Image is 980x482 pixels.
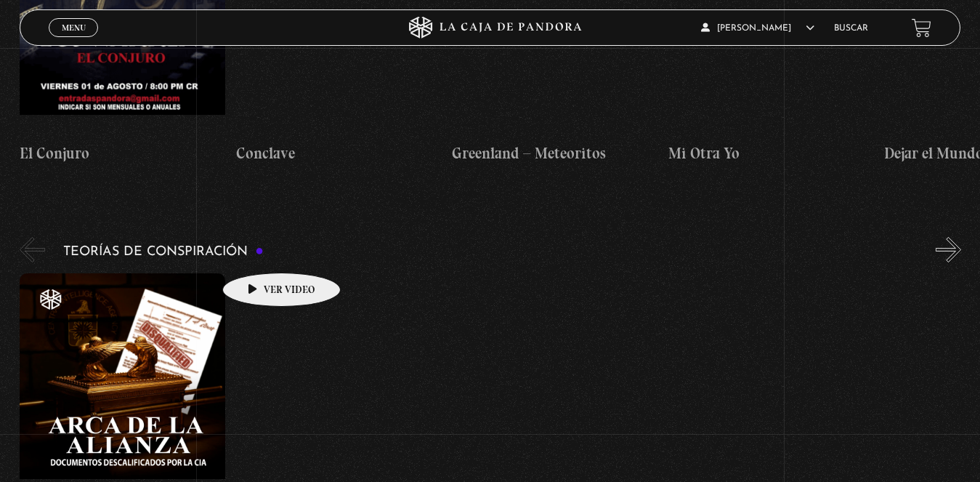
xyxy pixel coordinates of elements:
h4: Conclave [236,142,442,165]
h3: Teorías de Conspiración [63,245,264,259]
span: [PERSON_NAME] [701,24,814,33]
h4: El Conjuro [20,142,225,165]
span: Menu [62,23,86,32]
button: Previous [20,237,45,262]
button: Next [936,237,961,262]
a: View your shopping cart [912,18,931,38]
h4: Mi Otra Yo [668,142,874,165]
h4: Greenland – Meteoritos [452,142,657,165]
a: Buscar [834,24,868,33]
span: Cerrar [57,36,91,46]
